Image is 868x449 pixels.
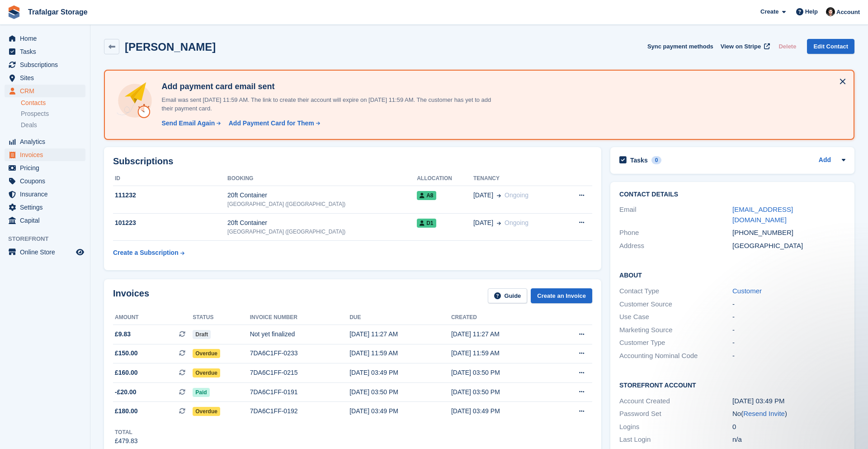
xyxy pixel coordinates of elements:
[116,81,154,120] img: add-payment-card-4dbda4983b697a7845d177d07a5d71e8a16f1ec00487972de202a45f1e8132f5.svg
[115,387,136,397] span: -£20.00
[193,310,250,325] th: Status
[5,188,85,201] a: menu
[20,58,74,71] span: Subscriptions
[451,368,553,377] div: [DATE] 03:50 PM
[20,175,74,187] span: Coupons
[488,288,528,303] a: Guide
[619,191,845,198] h2: Contact Details
[505,219,528,226] span: Ongoing
[250,349,349,358] div: 7DA6C1FF-0233
[630,156,648,164] h2: Tasks
[417,191,436,200] span: A8
[732,422,845,432] div: 0
[113,288,149,303] h2: Invoices
[619,338,732,348] div: Customer Type
[193,349,220,358] span: Overdue
[250,406,349,416] div: 7DA6C1FF-0192
[5,72,85,84] a: menu
[826,7,835,16] img: Henry Summers
[5,162,85,174] a: menu
[805,7,818,16] span: Help
[161,119,215,128] div: Send Email Again
[451,387,553,397] div: [DATE] 03:50 PM
[21,109,85,119] a: Prospects
[349,330,451,339] div: [DATE] 11:27 AM
[5,58,85,71] a: menu
[20,45,74,58] span: Tasks
[651,156,662,164] div: 0
[229,119,314,128] div: Add Payment Card for Them
[5,214,85,227] a: menu
[20,32,74,45] span: Home
[113,310,193,325] th: Amount
[193,330,211,339] span: Draft
[775,39,800,54] button: Delete
[836,8,860,17] span: Account
[619,286,732,296] div: Contact Type
[451,310,553,325] th: Created
[21,99,85,107] a: Contacts
[619,380,845,389] h2: Storefront Account
[5,148,85,161] a: menu
[732,338,845,348] div: -
[647,39,713,54] button: Sync payment methods
[732,325,845,335] div: -
[5,175,85,187] a: menu
[732,241,845,251] div: [GEOGRAPHIC_DATA]
[349,368,451,377] div: [DATE] 03:49 PM
[619,205,732,225] div: Email
[732,205,793,224] a: [EMAIL_ADDRESS][DOMAIN_NAME]
[227,172,417,186] th: Booking
[115,436,138,446] div: £479.83
[417,219,436,228] span: D1
[250,310,349,325] th: Invoice number
[113,218,227,228] div: 101223
[732,312,845,322] div: -
[20,214,74,227] span: Capital
[5,135,85,148] a: menu
[619,299,732,310] div: Customer Source
[619,325,732,335] div: Marketing Source
[732,287,762,295] a: Customer
[451,406,553,416] div: [DATE] 03:49 PM
[21,120,85,130] a: Deals
[417,172,473,186] th: Allocation
[807,39,854,54] a: Edit Contact
[7,5,21,19] img: stora-icon-8386f47178a22dfd0bd8f6a31ec36ba5ce8667c1dd55bd0f319d3a0aa187defe.svg
[20,201,74,214] span: Settings
[227,218,417,228] div: 20ft Container
[505,191,528,199] span: Ongoing
[24,5,91,19] a: Trafalgar Storage
[619,422,732,432] div: Logins
[113,191,227,200] div: 111232
[760,7,778,16] span: Create
[619,409,732,419] div: Password Set
[5,246,85,258] a: menu
[20,135,74,148] span: Analytics
[5,85,85,97] a: menu
[619,228,732,238] div: Phone
[619,396,732,406] div: Account Created
[349,406,451,416] div: [DATE] 03:49 PM
[225,119,321,128] a: Add Payment Card for Them
[250,330,349,339] div: Not yet finalized
[451,349,553,358] div: [DATE] 11:59 AM
[732,299,845,310] div: -
[250,387,349,397] div: 7DA6C1FF-0191
[619,312,732,322] div: Use Case
[227,200,417,208] div: [GEOGRAPHIC_DATA] ([GEOGRAPHIC_DATA])
[20,188,74,201] span: Insurance
[20,72,74,84] span: Sites
[227,228,417,236] div: [GEOGRAPHIC_DATA] ([GEOGRAPHIC_DATA])
[473,172,562,186] th: Tenancy
[21,110,49,118] span: Prospects
[250,368,349,377] div: 7DA6C1FF-0215
[732,435,845,445] div: n/a
[20,162,74,174] span: Pricing
[193,407,220,416] span: Overdue
[619,241,732,251] div: Address
[741,410,787,417] span: ( )
[5,45,85,58] a: menu
[115,368,138,377] span: £160.00
[115,406,138,416] span: £180.00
